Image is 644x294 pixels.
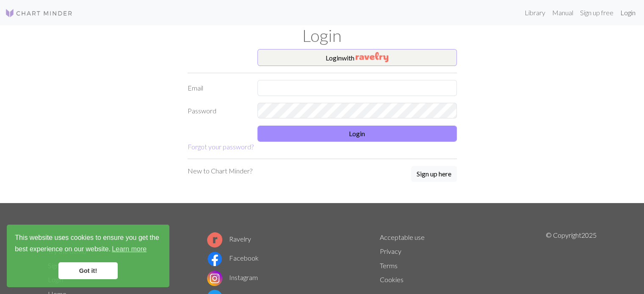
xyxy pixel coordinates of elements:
a: Terms [380,261,398,269]
a: Manual [549,4,577,21]
button: Loginwith [257,49,457,66]
img: Ravelry [356,52,388,62]
a: Cookies [380,275,404,283]
a: Sign up free [577,4,617,21]
button: Login [257,126,457,142]
a: Facebook [207,254,259,262]
a: learn more about cookies [111,243,148,256]
h1: Login [43,25,602,46]
img: Facebook logo [207,251,222,267]
button: Sign up here [411,166,457,182]
a: Library [521,4,549,21]
a: Ravelry [207,235,251,243]
a: Sign up here [411,166,457,183]
img: Ravelry logo [207,232,222,247]
div: cookieconsent [7,225,169,287]
span: This website uses cookies to ensure you get the best experience on our website. [15,233,161,256]
a: Forgot your password? [188,143,254,151]
label: Email [182,80,252,96]
a: dismiss cookie message [58,262,118,279]
p: New to Chart Minder? [188,166,252,176]
a: Login [617,4,639,21]
a: Instagram [207,273,258,281]
a: Privacy [380,247,401,255]
a: Acceptable use [380,233,425,241]
img: Logo [5,8,73,18]
img: Instagram logo [207,271,222,286]
label: Password [182,103,252,119]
